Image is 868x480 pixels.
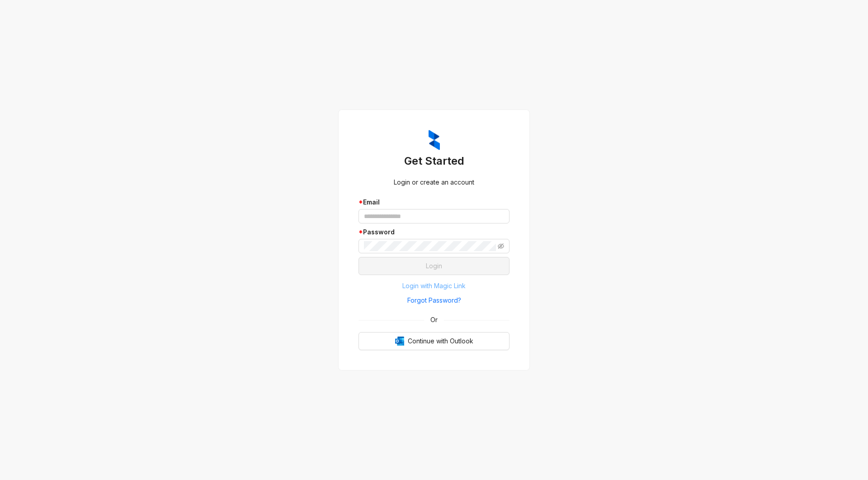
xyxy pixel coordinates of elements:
div: Email [359,197,509,207]
div: Login or create an account [359,177,509,187]
button: Login with Magic Link [359,279,509,293]
span: Or [424,315,444,325]
span: eye-invisible [498,243,504,249]
span: Login with Magic Link [402,281,466,291]
h3: Get Started [359,154,509,168]
div: Password [359,227,509,237]
button: Login [359,257,509,275]
img: Outlook [395,337,404,346]
button: Forgot Password? [359,293,509,308]
span: Forgot Password? [407,295,461,305]
button: OutlookContinue with Outlook [359,332,509,350]
span: Continue with Outlook [408,336,473,346]
img: ZumaIcon [429,130,440,151]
